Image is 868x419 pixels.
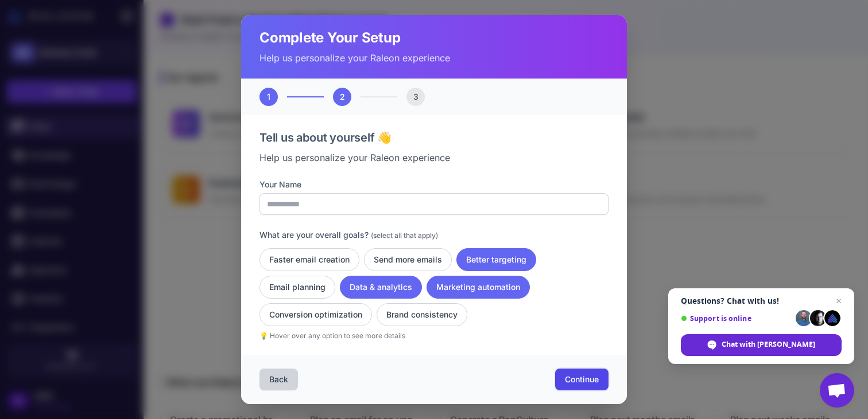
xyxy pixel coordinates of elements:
button: Back [259,369,298,390]
div: Chat with Raleon [681,334,842,356]
div: 1 [259,88,278,106]
label: Your Name [259,178,609,191]
button: Faster email creation [259,248,359,271]
button: Better targeting [456,248,536,271]
span: (select all that apply) [371,231,438,240]
div: Open chat [820,373,854,408]
p: Help us personalize your Raleon experience [259,51,609,65]
span: Continue [565,374,599,385]
button: Continue [555,369,609,390]
p: Help us personalize your Raleon experience [259,151,609,165]
button: Data & analytics [340,276,422,299]
span: Questions? Chat with us! [681,296,842,306]
button: Email planning [259,276,335,299]
button: Send more emails [364,248,452,271]
div: 2 [333,88,351,106]
h2: Complete Your Setup [259,29,609,47]
button: Brand consistency [377,303,467,326]
span: What are your overall goals? [259,230,369,240]
p: 💡 Hover over any option to see more details [259,331,609,341]
h3: Tell us about yourself 👋 [259,129,609,146]
button: Marketing automation [427,276,530,299]
span: Chat with [PERSON_NAME] [722,339,815,350]
button: Conversion optimization [259,303,372,326]
span: Support is online [681,314,792,323]
div: 3 [406,88,425,106]
span: Close chat [832,294,846,308]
